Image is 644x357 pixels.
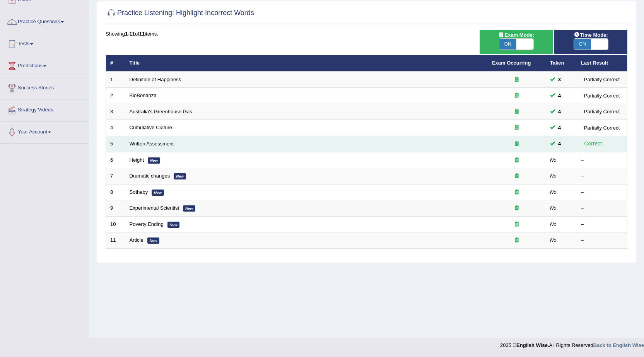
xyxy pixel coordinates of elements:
[130,92,157,98] a: BioBonanza
[106,152,125,168] td: 6
[581,92,623,100] div: Partially Correct
[167,222,180,228] em: New
[492,189,542,196] div: Exam occurring question
[0,55,89,75] a: Predictions
[492,237,542,244] div: Exam occurring question
[130,221,164,227] a: Poverty Ending
[571,31,611,39] span: Time Mode:
[106,120,125,136] td: 4
[148,157,160,164] em: New
[550,205,557,211] em: No
[183,205,195,212] em: New
[555,92,564,100] span: You can still take this question
[0,77,89,97] a: Success Stories
[139,31,145,37] b: 11
[555,75,564,84] span: You can still take this question
[492,108,542,116] div: Exam occurring question
[130,109,192,114] a: Australia's Greenhouse Gas
[106,104,125,120] td: 3
[125,55,488,72] th: Title
[581,189,623,196] div: –
[492,205,542,212] div: Exam occurring question
[492,92,542,99] div: Exam occurring question
[492,157,542,164] div: Exam occurring question
[130,77,181,82] a: Definition of Happiness
[492,76,542,84] div: Exam occurring question
[577,55,627,72] th: Last Result
[130,141,174,147] a: Written Assessment
[581,124,623,132] div: Partially Correct
[106,136,125,152] td: 5
[555,124,564,132] span: You can still take this question
[593,342,644,348] a: Back to English Wise
[106,232,125,249] td: 11
[550,221,557,227] em: No
[581,108,623,116] div: Partially Correct
[574,39,591,50] span: ON
[492,173,542,180] div: Exam occurring question
[581,205,623,212] div: –
[130,189,148,195] a: Sotheby
[492,221,542,228] div: Exam occurring question
[0,33,89,53] a: Tests
[495,31,537,39] span: Exam Mode:
[550,157,557,163] em: No
[106,200,125,217] td: 9
[550,237,557,243] em: No
[130,173,170,179] a: Dramatic changes
[516,342,549,348] strong: English Wise.
[492,60,531,66] a: Exam Occurring
[581,237,623,244] div: –
[581,139,605,148] div: Correct
[106,7,254,19] h2: Practice Listening: Highlight Incorrect Words
[581,173,623,180] div: –
[555,140,564,148] span: You can still take this question
[0,11,89,31] a: Practice Questions
[581,157,623,164] div: –
[125,31,135,37] b: 1-11
[152,190,164,196] em: New
[106,168,125,184] td: 7
[130,157,144,163] a: Height
[555,108,564,116] span: You can still take this question
[550,173,557,179] em: No
[147,237,160,244] em: New
[480,30,553,54] div: Show exams occurring in exams
[106,88,125,104] td: 2
[546,55,577,72] th: Taken
[492,140,542,148] div: Exam occurring question
[581,221,623,228] div: –
[500,338,644,349] div: 2025 © All Rights Reserved
[106,216,125,232] td: 10
[550,189,557,195] em: No
[106,184,125,200] td: 8
[130,237,143,243] a: Article
[0,99,89,119] a: Strategy Videos
[499,39,516,50] span: ON
[130,125,173,130] a: Cumulative Culture
[0,121,89,141] a: Your Account
[492,124,542,132] div: Exam occurring question
[174,173,186,179] em: New
[581,75,623,84] div: Partially Correct
[106,72,125,88] td: 1
[130,205,179,211] a: Experimental Scientist
[106,55,125,72] th: #
[106,30,627,38] div: Showing of items.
